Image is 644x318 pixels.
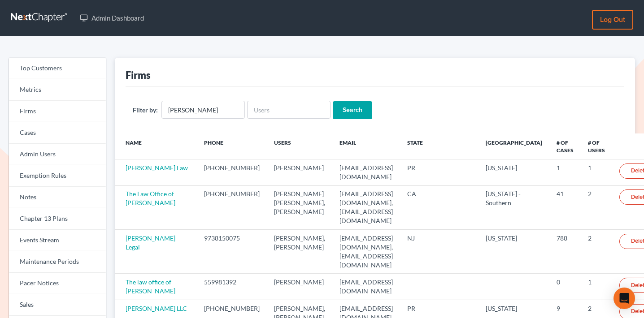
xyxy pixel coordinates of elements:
[549,185,581,229] td: 41
[197,133,267,159] th: Phone
[479,133,549,159] th: [GEOGRAPHIC_DATA]
[267,159,332,185] td: [PERSON_NAME]
[247,101,331,119] input: Users
[267,230,332,274] td: [PERSON_NAME], [PERSON_NAME]
[549,230,581,274] td: 788
[115,133,197,159] th: Name
[161,101,245,119] input: Firm Name
[9,294,106,316] a: Sales
[197,230,267,274] td: 9738150075
[581,159,612,185] td: 1
[126,278,175,295] a: The law office of [PERSON_NAME]
[332,230,400,274] td: [EMAIL_ADDRESS][DOMAIN_NAME], [EMAIL_ADDRESS][DOMAIN_NAME]
[479,185,549,229] td: [US_STATE] - Southern
[197,185,267,229] td: [PHONE_NUMBER]
[267,185,332,229] td: [PERSON_NAME] [PERSON_NAME], [PERSON_NAME]
[9,144,106,165] a: Admin Users
[267,133,332,159] th: Users
[549,274,581,300] td: 0
[9,273,106,294] a: Pacer Notices
[126,164,188,172] a: [PERSON_NAME] Law
[549,159,581,185] td: 1
[9,79,106,101] a: Metrics
[9,122,106,144] a: Cases
[126,190,175,206] a: The Law Office of [PERSON_NAME]
[581,230,612,274] td: 2
[9,230,106,251] a: Events Stream
[592,10,633,30] a: Log out
[479,159,549,185] td: [US_STATE]
[332,274,400,300] td: [EMAIL_ADDRESS][DOMAIN_NAME]
[400,133,479,159] th: State
[9,187,106,208] a: Notes
[197,159,267,185] td: [PHONE_NUMBER]
[9,208,106,230] a: Chapter 13 Plans
[581,133,612,159] th: # of Users
[75,10,148,26] a: Admin Dashboard
[332,159,400,185] td: [EMAIL_ADDRESS][DOMAIN_NAME]
[126,69,151,82] div: Firms
[581,274,612,300] td: 1
[126,305,187,312] a: [PERSON_NAME] LLC
[479,230,549,274] td: [US_STATE]
[197,274,267,300] td: 559981392
[400,159,479,185] td: PR
[400,185,479,229] td: CA
[332,133,400,159] th: Email
[332,185,400,229] td: [EMAIL_ADDRESS][DOMAIN_NAME], [EMAIL_ADDRESS][DOMAIN_NAME]
[9,251,106,273] a: Maintenance Periods
[549,133,581,159] th: # of Cases
[126,234,175,251] a: [PERSON_NAME] Legal
[9,58,106,79] a: Top Customers
[9,165,106,187] a: Exemption Rules
[9,101,106,122] a: Firms
[267,274,332,300] td: [PERSON_NAME]
[581,185,612,229] td: 2
[333,101,372,119] input: Search
[614,288,635,309] div: Open Intercom Messenger
[133,105,158,115] label: Filter by:
[400,230,479,274] td: NJ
